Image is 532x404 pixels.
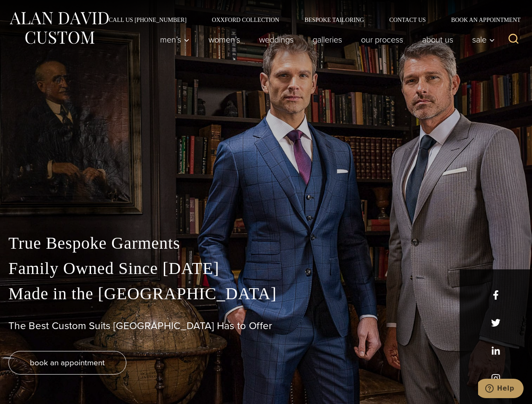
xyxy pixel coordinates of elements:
iframe: Opens a widget where you can chat to one of our agents [478,379,524,400]
img: Alan David Custom [8,9,110,47]
nav: Secondary Navigation [96,17,524,23]
a: Our Process [352,31,413,48]
a: Oxxford Collection [199,17,292,23]
a: book an appointment [8,351,126,375]
a: weddings [250,31,303,48]
button: View Search Form [503,29,524,50]
a: Women’s [199,31,250,48]
button: Men’s sub menu toggle [151,31,199,48]
a: Contact Us [377,17,438,23]
a: Galleries [303,31,352,48]
nav: Primary Navigation [151,31,500,48]
a: About Us [413,31,463,48]
a: Call Us [PHONE_NUMBER] [96,17,199,23]
span: book an appointment [30,356,105,369]
p: True Bespoke Garments Family Owned Since [DATE] Made in the [GEOGRAPHIC_DATA] [8,231,524,306]
button: Sale sub menu toggle [463,31,500,48]
a: Book an Appointment [438,17,524,23]
a: Bespoke Tailoring [292,17,377,23]
h1: The Best Custom Suits [GEOGRAPHIC_DATA] Has to Offer [8,320,524,332]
